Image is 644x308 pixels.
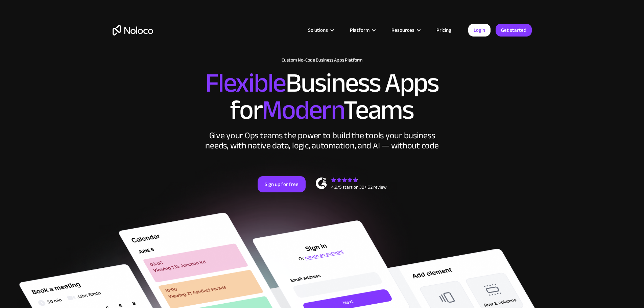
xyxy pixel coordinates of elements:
div: Resources [391,26,414,34]
a: Login [468,24,491,37]
div: Give your Ops teams the power to build the tools your business needs, with native data, logic, au... [204,131,440,151]
div: Solutions [308,26,328,34]
a: Sign up for free [258,176,306,192]
div: Platform [341,26,383,34]
a: Get started [496,24,532,37]
div: Platform [350,26,369,34]
div: Resources [383,26,428,34]
span: Flexible [205,58,286,108]
div: Solutions [300,26,341,34]
h2: Business Apps for Teams [113,70,532,124]
span: Modern [262,85,343,135]
a: home [113,25,153,35]
a: Pricing [428,26,460,34]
